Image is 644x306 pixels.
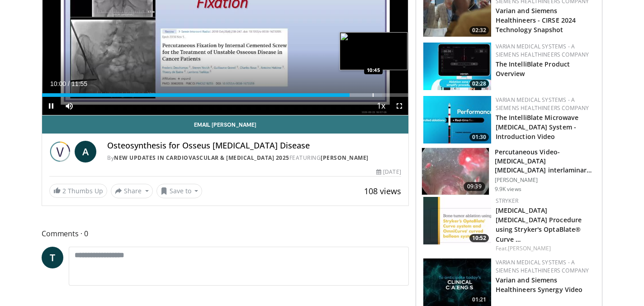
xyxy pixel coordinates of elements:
[496,6,576,34] a: Varian and Siemens Healthineers - CIRSE 2024 Technology Snapshot
[156,184,203,198] button: Save to
[496,197,518,205] a: Stryker
[496,244,595,253] div: Feat.
[469,80,489,88] span: 02:28
[495,177,597,184] p: [PERSON_NAME]
[496,276,583,294] a: Varian and Siemens Healthineers Synergy Video
[423,197,491,244] img: 0f0d9d51-420c-42d6-ac87-8f76a25ca2f4.150x105_q85_crop-smart_upscale.jpg
[495,186,521,193] p: 9.9K views
[364,186,401,196] span: 108 views
[60,97,78,115] button: Mute
[423,197,491,244] a: 10:52
[496,113,579,141] a: The IntelliBlate Microwave [MEDICAL_DATA] System - Introduction Video
[469,296,489,304] span: 01:21
[49,141,71,163] img: New Updates in Cardiovascular & Interventional Radiology 2025
[42,115,408,134] a: Email [PERSON_NAME]
[496,96,589,112] a: Varian Medical Systems - A Siemens Healthineers Company
[469,26,489,34] span: 02:32
[42,228,409,239] span: Comments 0
[71,80,87,87] span: 11:55
[107,141,401,151] h4: Osteosynthesis for Osseus [MEDICAL_DATA] Disease
[42,93,408,97] div: Progress Bar
[469,133,489,141] span: 01:30
[50,80,66,87] span: 10:00
[49,184,107,198] a: 2 Thumbs Up
[495,148,597,175] h3: Percutaneous Video-[MEDICAL_DATA] [MEDICAL_DATA] interlaminar L5-S1 (PELD)
[496,60,570,78] a: The IntelliBlate Product Overview
[508,244,551,252] a: [PERSON_NAME]
[469,234,489,242] span: 10:52
[423,258,491,306] a: 01:21
[423,96,491,143] img: 9dd24252-e4f0-4a32-aaaa-d603767551b7.150x105_q85_crop-smart_upscale.jpg
[464,182,485,191] span: 09:39
[42,247,63,268] a: T
[390,97,408,115] button: Fullscreen
[421,148,597,196] a: 09:39 Percutaneous Video-[MEDICAL_DATA] [MEDICAL_DATA] interlaminar L5-S1 (PELD) [PERSON_NAME] 9....
[423,43,491,90] img: e21b9506-2e6f-46d3-a4b3-e183d5d2d9ac.150x105_q85_crop-smart_upscale.jpg
[422,148,489,195] img: 8fac1a79-a78b-4966-a978-874ddf9a9948.150x105_q85_crop-smart_upscale.jpg
[114,154,289,162] a: New Updates in Cardiovascular & [MEDICAL_DATA] 2025
[423,258,491,306] img: dd54f924-ed31-411f-98ec-9833db928986.150x105_q85_crop-smart_upscale.jpg
[372,97,390,115] button: Playback Rate
[107,154,401,162] div: By FEATURING
[340,32,407,70] img: image.jpeg
[75,141,96,163] a: A
[376,168,401,176] div: [DATE]
[496,206,582,243] a: [MEDICAL_DATA] [MEDICAL_DATA] Procedure using Stryker's OptaBlate® Curve …
[423,96,491,143] a: 01:30
[42,97,60,115] button: Pause
[321,154,369,162] a: [PERSON_NAME]
[68,80,70,87] span: /
[111,184,153,198] button: Share
[496,43,589,58] a: Varian Medical Systems - A Siemens Healthineers Company
[62,186,66,195] span: 2
[496,258,589,274] a: Varian Medical Systems - A Siemens Healthineers Company
[423,43,491,90] a: 02:28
